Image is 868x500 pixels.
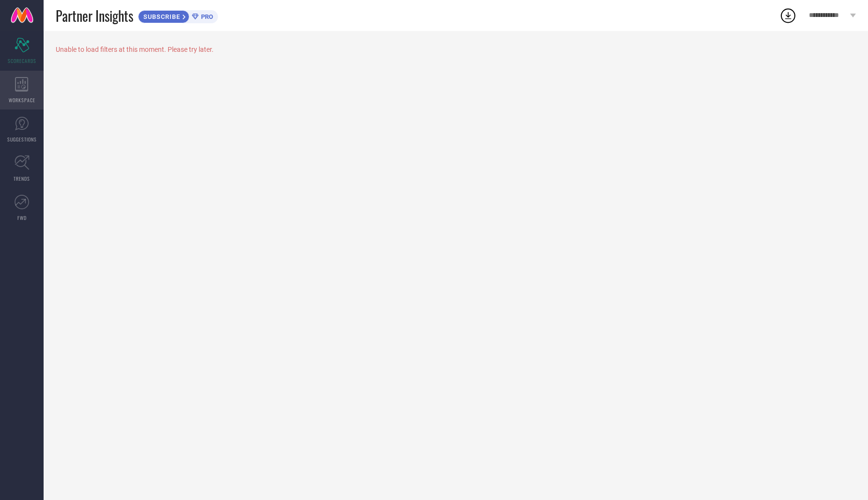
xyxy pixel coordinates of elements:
div: Open download list [779,7,797,24]
a: SUBSCRIBEPRO [138,8,218,23]
span: PRO [199,13,213,20]
span: SUBSCRIBE [139,13,183,20]
span: SCORECARDS [8,57,36,64]
span: TRENDS [14,175,30,182]
span: SUGGESTIONS [7,136,37,143]
span: Partner Insights [56,6,133,26]
span: WORKSPACE [9,96,35,104]
div: Unable to load filters at this moment. Please try later. [56,46,856,53]
span: FWD [17,214,27,221]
